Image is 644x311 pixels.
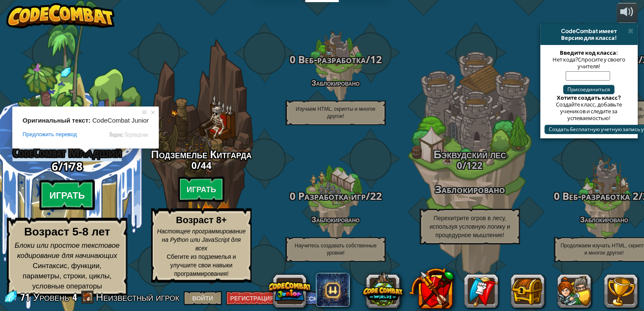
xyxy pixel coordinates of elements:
span: Предложить перевод [22,131,77,138]
span: 0 [191,159,197,171]
ya-tr-span: Введите код класса: [560,49,618,56]
span: 178 [63,158,83,174]
btn: Играть [178,177,225,202]
img: CodeCombat — учитесь программировать, играя в игру [6,3,115,28]
button: Войти [184,291,222,305]
h3: / [134,160,268,170]
ya-tr-span: Научитесь создавать собственные уровни! [295,243,377,256]
ya-tr-span: Заблокировано [312,214,360,224]
ya-tr-span: / [638,189,643,203]
ya-tr-span: Уровень [33,290,69,304]
span: 6 [52,158,58,174]
ya-tr-span: 22 [370,189,382,203]
h3: / [403,160,537,170]
ya-tr-span: / [366,52,370,66]
ya-tr-span: Перехитрите огров в лесу, используя условную логику и процедурное мышление! [429,215,510,238]
ya-tr-span: Возраст 8+ [176,215,227,225]
span: 71 [20,290,32,304]
ya-tr-span: 0 [554,189,560,203]
ya-tr-span: Заблокировано [435,182,505,196]
ya-tr-span: CodeCombat имеет [561,28,617,34]
btn: Играть [39,180,95,210]
ya-tr-span: / [638,52,643,66]
ya-tr-span: Хотите создать класс? [557,94,621,101]
ya-tr-span: Регистрация [230,294,274,302]
ya-tr-span: Сбегите из подземелья и улучшите свои навыки программирования! [167,253,236,277]
ya-tr-span: Возраст 5-8 лет [24,226,110,238]
ya-tr-span: 0 [290,189,296,203]
ya-tr-span: 0 [290,52,296,66]
ya-tr-span: / [366,189,370,203]
span: Оригинальный текст: [22,117,91,124]
ya-tr-span: Блоки или простое текстовое кодирование для начинающих [15,241,120,259]
ya-tr-span: Заблокировано [580,214,628,224]
span: CodeCombat Junior [92,117,149,124]
ya-tr-span: Синтаксис, функции, параметры, строки, циклы, условные операторы [23,261,112,290]
button: Присоединиться [563,85,614,94]
ya-tr-span: Спросите у своего учителя! [578,56,625,70]
button: Регистрация [226,291,279,305]
ya-tr-span: Заблокировано [312,78,360,88]
ya-tr-span: Создайте класс, добавьте учеников и следите за успеваемостью! [556,101,622,121]
ya-tr-span: Изучаем HTML, скрипты и многое другое! [296,106,375,119]
ya-tr-span: Бэквудский лес [434,146,506,162]
ya-tr-span: Войти [192,294,213,302]
ya-tr-span: Версию для класса! [561,34,617,41]
ya-tr-span: Веб-разработка [298,52,366,66]
ya-tr-span: Нет кода? [553,56,578,63]
ya-tr-span: CodeCombat Младший [13,143,122,162]
span: 122 [466,159,483,171]
ya-tr-span: Веб-разработка 2 [562,189,638,203]
div: Пройдите предыдущий мир, чтобы разблокировать [134,27,268,296]
ya-tr-span: 12 [370,52,382,66]
ya-tr-span: 4 [72,290,77,304]
button: Регулировать громкость [616,3,638,23]
ya-tr-span: Подземелье Китгарда [151,146,252,162]
ya-tr-span: Настоящее программирование на Python или JavaScript для всех [157,228,246,252]
ya-tr-span: Неизвестный игрок [96,290,180,304]
span: 0 [457,159,462,171]
span: 44 [201,159,212,171]
ya-tr-span: Присоединиться [567,86,610,92]
ya-tr-span: Разработка игр [298,189,366,203]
